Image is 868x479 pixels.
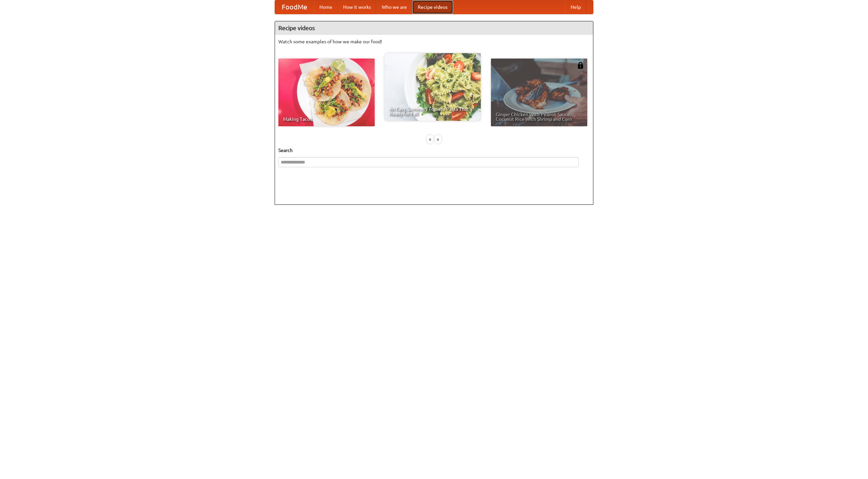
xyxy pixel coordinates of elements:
p: Watch some examples of how we make our food! [278,38,590,45]
img: 483408.png [577,62,584,69]
h4: Recipe videos [275,21,593,35]
div: « [427,135,433,144]
h5: Search [278,147,590,154]
a: Making Tacos [278,59,375,126]
a: Help [565,0,586,14]
span: Making Tacos [283,117,370,122]
a: Who we are [376,0,412,14]
a: FoodMe [275,0,314,14]
span: An Easy, Summery Tomato Pasta That's Ready for Fall [389,107,476,116]
a: An Easy, Summery Tomato Pasta That's Ready for Fall [384,53,481,121]
a: Recipe videos [412,0,453,14]
a: How it works [338,0,376,14]
a: Home [314,0,338,14]
div: » [435,135,441,144]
